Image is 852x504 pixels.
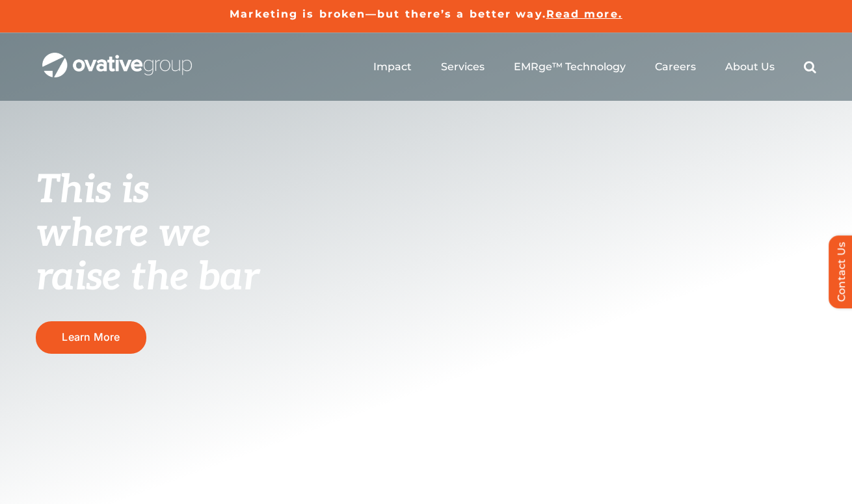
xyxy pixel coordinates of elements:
a: Services [441,60,485,73]
a: Careers [655,60,696,73]
a: Impact [373,60,412,73]
a: OG_Full_horizontal_WHT [42,51,192,64]
span: Learn More [62,331,120,343]
a: Read more. [546,8,622,20]
a: Marketing is broken—but there’s a better way. [230,8,546,20]
span: where we raise the bar [36,211,259,301]
a: Search [804,60,816,73]
span: This is [36,167,149,214]
a: EMRge™ Technology [514,60,626,73]
nav: Menu [373,46,816,88]
a: About Us [725,60,775,73]
a: Learn More [36,321,146,353]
